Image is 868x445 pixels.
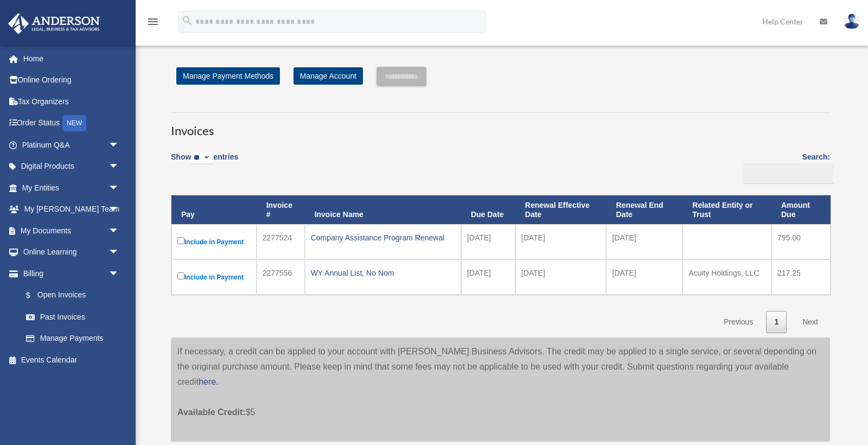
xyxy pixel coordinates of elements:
a: My Entitiesarrow_drop_down [8,177,136,199]
div: If necessary, a credit can be applied to your account with [PERSON_NAME] Business Advisors. The c... [171,338,830,442]
span: arrow_drop_down [108,263,130,285]
a: Online Learningarrow_drop_down [8,241,136,263]
a: $Open Invoices [15,284,125,307]
span: arrow_drop_down [108,199,130,221]
div: NEW [62,115,86,131]
th: Related Entity or Trust: activate to sort column ascending [682,195,771,225]
a: Tax Organizers [8,91,136,112]
a: My Documentsarrow_drop_down [8,220,136,241]
a: Billingarrow_drop_down [8,263,130,284]
label: Search: [739,150,830,184]
span: arrow_drop_down [108,134,130,156]
img: User Pic [844,14,860,29]
a: Online Ordering [8,69,136,91]
a: Past Invoices [15,306,130,328]
td: 795.00 [771,224,831,259]
i: search [181,15,193,27]
span: arrow_drop_down [108,177,130,199]
a: Manage Account [293,67,363,85]
td: [DATE] [461,224,515,259]
input: Search: [743,163,834,184]
h3: Invoices [171,112,830,139]
a: 1 [766,311,787,333]
td: [DATE] [461,259,515,295]
td: [DATE] [606,259,682,295]
a: Manage Payments [15,328,130,349]
th: Renewal End Date: activate to sort column ascending [606,195,682,225]
td: 2277556 [257,259,305,295]
a: Manage Payment Methods [176,67,280,85]
a: Platinum Q&Aarrow_drop_down [8,134,136,156]
td: 2277524 [257,224,305,259]
th: Pay: activate to sort column descending [171,195,257,225]
div: Company Assistance Program Renewal [311,230,455,245]
a: My [PERSON_NAME] Teamarrow_drop_down [8,199,136,220]
td: Acuity Holdings, LLC [682,259,771,295]
th: Due Date: activate to sort column ascending [461,195,515,225]
a: Previous [716,311,761,333]
td: [DATE] [515,259,607,295]
p: $5 [177,390,824,420]
th: Invoice Name: activate to sort column ascending [305,195,461,225]
a: here. [199,377,218,386]
span: arrow_drop_down [108,220,130,242]
img: Anderson Advisors Platinum Portal [5,13,103,34]
th: Renewal Effective Date: activate to sort column ascending [515,195,607,225]
input: Include in Payment [177,237,184,244]
td: [DATE] [606,224,682,259]
i: menu [146,15,159,28]
div: WY Annual List, No Nom [311,265,455,281]
span: arrow_drop_down [108,156,130,178]
th: Amount Due: activate to sort column ascending [771,195,831,225]
td: [DATE] [515,224,607,259]
span: arrow_drop_down [108,241,130,264]
a: Order StatusNEW [8,112,136,135]
span: Available Credit: [177,408,246,417]
label: Include in Payment [177,270,251,284]
a: Events Calendar [8,349,136,371]
a: menu [146,19,159,28]
label: Include in Payment [177,235,251,249]
a: Home [8,48,136,69]
a: Digital Productsarrow_drop_down [8,156,136,177]
td: 217.25 [771,259,831,295]
label: Show entries [171,150,238,175]
a: Next [794,311,826,333]
span: $ [32,289,37,302]
th: Invoice #: activate to sort column ascending [257,195,305,225]
input: Include in Payment [177,272,184,279]
select: Showentries [191,152,213,164]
